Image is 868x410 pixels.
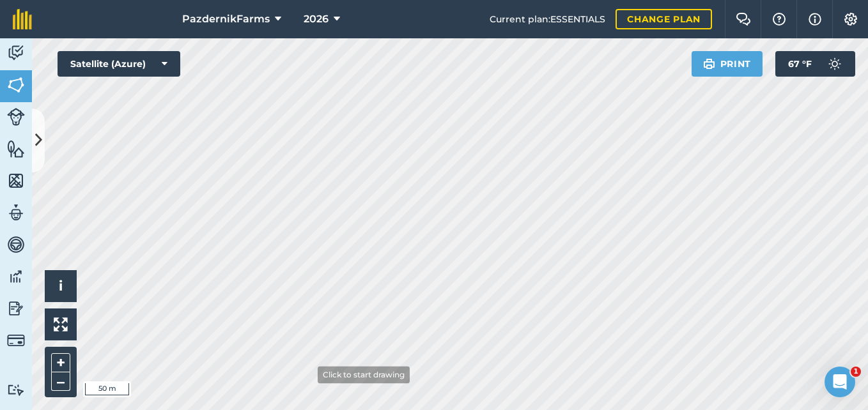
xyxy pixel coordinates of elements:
[7,384,25,396] img: svg+xml;base64,PD94bWwgdmVyc2lvbj0iMS4wIiBlbmNvZGluZz0idXRmLTgiPz4KPCEtLSBHZW5lcmF0b3I6IEFkb2JlIE...
[51,353,70,372] button: +
[490,12,605,26] span: Current plan : ESSENTIALS
[182,11,270,27] span: PazdernikFarms
[788,51,812,77] span: 67 ° F
[7,108,25,126] img: svg+xml;base64,PD94bWwgdmVyc2lvbj0iMS4wIiBlbmNvZGluZz0idXRmLTgiPz4KPCEtLSBHZW5lcmF0b3I6IEFkb2JlIE...
[304,11,329,27] span: 2026
[54,317,68,331] img: Four arrows, one pointing top left, one top right, one bottom right and the last bottom left
[58,51,180,77] button: Satellite (Azure)
[7,331,25,349] img: svg+xml;base64,PD94bWwgdmVyc2lvbj0iMS4wIiBlbmNvZGluZz0idXRmLTgiPz4KPCEtLSBHZW5lcmF0b3I6IEFkb2JlIE...
[809,11,821,27] img: svg+xml;base64,PHN2ZyB4bWxucz0iaHR0cDovL3d3dy53My5vcmcvMjAwMC9zdmciIHdpZHRoPSIxNyIgaGVpZ2h0PSIxNy...
[825,367,855,397] iframe: Intercom live chat
[736,13,751,26] img: Two speech bubbles overlapping with the left bubble in the forefront
[7,75,25,95] img: svg+xml;base64,PHN2ZyB4bWxucz0iaHR0cDovL3d3dy53My5vcmcvMjAwMC9zdmciIHdpZHRoPSI1NiIgaGVpZ2h0PSI2MC...
[7,139,25,158] img: svg+xml;base64,PHN2ZyB4bWxucz0iaHR0cDovL3d3dy53My5vcmcvMjAwMC9zdmciIHdpZHRoPSI1NiIgaGVpZ2h0PSI2MC...
[692,51,763,77] button: Print
[45,270,77,302] button: i
[13,9,32,29] img: fieldmargin Logo
[843,13,858,26] img: A cog icon
[7,171,25,190] img: svg+xml;base64,PHN2ZyB4bWxucz0iaHR0cDovL3d3dy53My5vcmcvMjAwMC9zdmciIHdpZHRoPSI1NiIgaGVpZ2h0PSI2MC...
[7,299,25,318] img: svg+xml;base64,PD94bWwgdmVyc2lvbj0iMS4wIiBlbmNvZGluZz0idXRmLTgiPz4KPCEtLSBHZW5lcmF0b3I6IEFkb2JlIE...
[59,278,63,294] span: i
[7,267,25,286] img: svg+xml;base64,PD94bWwgdmVyc2lvbj0iMS4wIiBlbmNvZGluZz0idXRmLTgiPz4KPCEtLSBHZW5lcmF0b3I6IEFkb2JlIE...
[7,43,25,63] img: svg+xml;base64,PD94bWwgdmVyc2lvbj0iMS4wIiBlbmNvZGluZz0idXRmLTgiPz4KPCEtLSBHZW5lcmF0b3I6IEFkb2JlIE...
[703,56,715,72] img: svg+xml;base64,PHN2ZyB4bWxucz0iaHR0cDovL3d3dy53My5vcmcvMjAwMC9zdmciIHdpZHRoPSIxOSIgaGVpZ2h0PSIyNC...
[851,367,861,377] span: 1
[771,13,787,26] img: A question mark icon
[7,235,25,254] img: svg+xml;base64,PD94bWwgdmVyc2lvbj0iMS4wIiBlbmNvZGluZz0idXRmLTgiPz4KPCEtLSBHZW5lcmF0b3I6IEFkb2JlIE...
[51,372,70,391] button: –
[7,203,25,222] img: svg+xml;base64,PD94bWwgdmVyc2lvbj0iMS4wIiBlbmNvZGluZz0idXRmLTgiPz4KPCEtLSBHZW5lcmF0b3I6IEFkb2JlIE...
[822,51,848,77] img: svg+xml;base64,PD94bWwgdmVyc2lvbj0iMS4wIiBlbmNvZGluZz0idXRmLTgiPz4KPCEtLSBHZW5lcmF0b3I6IEFkb2JlIE...
[318,366,410,383] div: Click to start drawing
[775,51,855,77] button: 67 °F
[616,9,712,29] a: Change plan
